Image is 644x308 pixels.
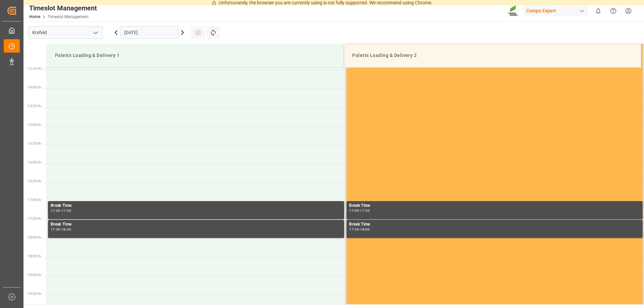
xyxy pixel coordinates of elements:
span: 14:30 Hr [28,104,41,108]
div: Paletts Loading & Delivery 2 [350,49,636,62]
div: 17:00 [51,209,60,212]
div: 17:30 [61,209,71,212]
button: open menu [90,27,100,38]
span: 15:00 Hr [28,123,41,127]
div: Break Time [51,221,341,228]
span: 15:30 Hr [28,142,41,145]
div: Timeslot Management [29,3,97,13]
div: 17:30 [51,228,60,231]
span: 16:30 Hr [28,179,41,183]
div: 17:00 [349,209,359,212]
div: - [60,228,61,231]
div: Compo Expert [524,6,588,16]
div: Break Time [349,221,640,228]
div: Break Time [349,202,640,209]
span: 17:30 Hr [28,217,41,221]
input: DD.MM.YYYY [120,26,178,39]
img: Screenshot%202023-09-29%20at%2010.02.21.png_1712312052.png [508,5,519,17]
span: 19:00 Hr [28,273,41,277]
span: 16:00 Hr [28,161,41,164]
span: 14:00 Hr [28,85,41,89]
a: Home [29,14,40,19]
div: Break Time [51,202,341,209]
div: 17:30 [349,228,359,231]
span: 13:30 Hr [28,67,41,70]
span: 18:30 Hr [28,254,41,258]
div: 18:00 [360,228,370,231]
span: 17:00 Hr [28,198,41,202]
input: Type to search/select [28,26,103,39]
button: Help Center [606,3,621,18]
span: 18:00 Hr [28,236,41,239]
div: - [60,209,61,212]
button: show 0 new notifications [591,3,606,18]
span: 19:30 Hr [28,292,41,296]
div: - [359,228,360,231]
div: - [359,209,360,212]
div: 18:00 [61,228,71,231]
button: Compo Expert [524,4,591,17]
div: Paletts Loading & Delivery 1 [52,49,338,62]
div: 17:30 [360,209,370,212]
